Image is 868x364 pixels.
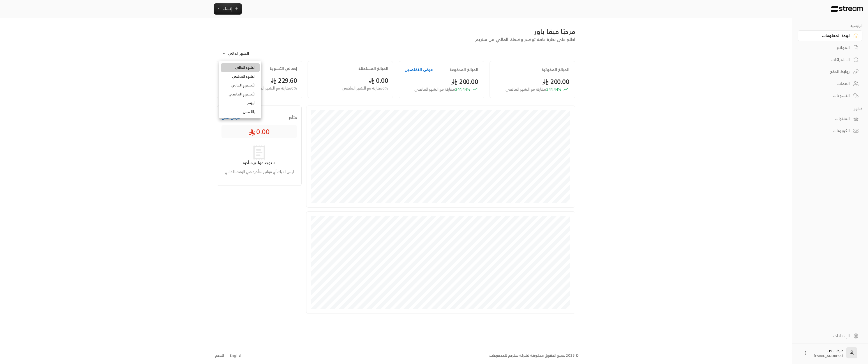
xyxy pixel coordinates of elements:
li: اليوم [221,99,260,107]
li: الشهر الماضي [221,72,260,81]
li: الأسبوع الحالي [221,81,260,90]
li: الأسبوع الماضي [221,90,260,99]
li: بالأمس [221,107,260,116]
li: الشهر الحالي [221,63,260,72]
